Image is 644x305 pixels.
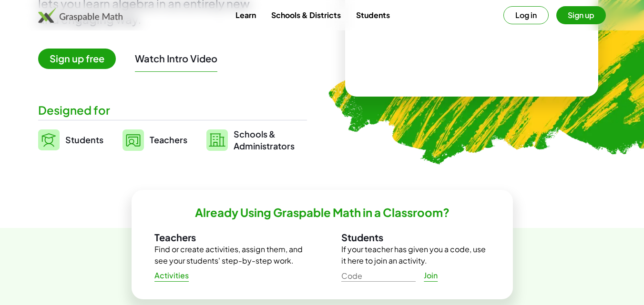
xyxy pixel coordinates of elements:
a: Schools &Administrators [206,128,295,152]
a: Students [348,6,398,24]
img: svg%3e [123,129,144,151]
span: Students [65,134,103,145]
h3: Students [341,231,490,244]
span: Sign up free [38,49,116,69]
button: Watch Intro Video [135,52,217,65]
a: Learn [228,6,264,24]
div: Designed for [38,102,307,118]
img: svg%3e [38,129,60,150]
p: If your teacher has given you a code, use it here to join an activity. [341,244,490,266]
span: Join [424,271,438,281]
h2: Already Using Graspable Math in a Classroom? [195,205,450,220]
h3: Teachers [154,231,303,244]
p: Find or create activities, assign them, and see your students' step-by-step work. [154,244,303,266]
span: Schools & Administrators [234,128,295,152]
span: Activities [154,271,189,281]
span: Teachers [150,134,187,145]
a: Teachers [123,128,187,152]
a: Join [416,267,446,284]
a: Students [38,128,103,152]
a: Schools & Districts [264,6,348,24]
a: Activities [147,267,197,284]
button: Log in [503,6,549,24]
button: Sign up [556,6,606,24]
img: svg%3e [206,129,228,151]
